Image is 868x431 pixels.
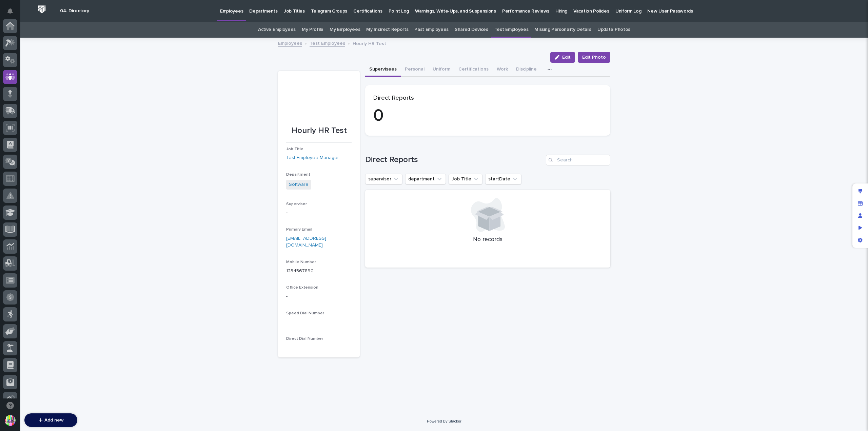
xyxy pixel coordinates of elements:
[302,22,323,38] a: My Profile
[330,22,360,38] a: My Employees
[286,286,318,290] span: Office Extension
[286,154,339,161] a: Test Employee Manager
[578,52,610,63] button: Edit Photo
[286,318,352,326] p: -
[365,174,402,184] button: supervisor
[597,22,630,38] a: Update Photos
[449,174,482,184] button: Job Title
[854,185,866,197] div: Edit layout
[3,413,17,428] button: users-avatar
[286,260,316,264] span: Mobile Number
[286,202,307,206] span: Supervisor
[289,181,309,188] a: Software
[373,106,602,126] p: 0
[365,155,543,165] h1: Direct Reports
[854,234,866,246] div: App settings
[562,55,571,60] span: Edit
[36,3,48,16] img: Workspace Logo
[854,210,866,222] div: Manage users
[286,209,352,216] p: -
[550,52,575,63] button: Edit
[286,337,323,341] span: Direct Dial Number
[401,63,429,77] button: Personal
[429,63,454,77] button: Uniform
[455,22,488,38] a: Shared Devices
[286,173,310,177] span: Department
[353,39,386,47] p: Hourly HR Test
[454,63,493,77] button: Certifications
[286,311,324,315] span: Speed Dial Number
[3,398,17,413] button: Open support chat
[414,22,449,38] a: Past Employees
[365,63,401,77] button: Supervisees
[493,63,512,77] button: Work
[286,236,326,248] a: [EMAIL_ADDRESS][DOMAIN_NAME]
[278,39,302,47] a: Employees
[286,228,312,232] span: Primary Email
[854,197,866,210] div: Manage fields and data
[310,39,345,47] a: Test Employees
[286,147,303,151] span: Job Title
[8,8,17,19] div: Notifications
[24,413,77,427] button: Add new
[373,236,602,243] p: No records
[373,95,602,102] p: Direct Reports
[512,63,541,77] button: Discipline
[286,126,352,136] p: Hourly HR Test
[485,174,521,184] button: startDate
[286,269,314,273] a: 1234567890
[405,174,446,184] button: department
[427,419,461,423] a: Powered By Stacker
[534,22,591,38] a: Missing Personality Details
[60,8,89,14] h2: 04. Directory
[582,54,606,61] span: Edit Photo
[546,155,610,165] input: Search
[3,4,17,18] button: Notifications
[854,222,866,234] div: Preview as
[258,22,296,38] a: Active Employees
[366,22,408,38] a: My Indirect Reports
[286,293,352,300] p: -
[494,22,529,38] a: Test Employees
